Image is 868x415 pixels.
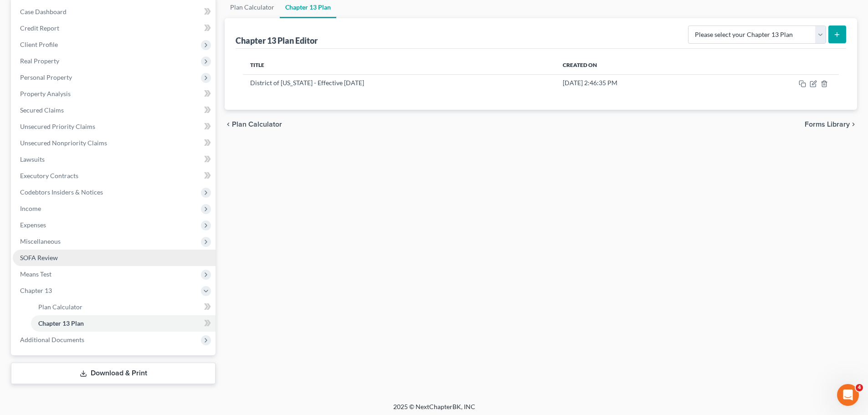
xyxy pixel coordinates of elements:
[13,250,216,266] a: SOFA Review
[20,237,61,245] span: Miscellaneous
[225,121,232,128] i: chevron_left
[232,121,282,128] span: Plan Calculator
[20,57,59,65] span: Real Property
[856,384,863,391] span: 4
[20,254,58,261] span: SOFA Review
[31,299,216,315] a: Plan Calculator
[20,188,103,196] span: Codebtors Insiders & Notices
[805,121,850,128] span: Forms Library
[555,74,724,92] td: [DATE] 2:46:35 PM
[13,102,216,118] a: Secured Claims
[13,20,216,36] a: Credit Report
[13,4,216,20] a: Case Dashboard
[20,123,95,130] span: Unsecured Priority Claims
[13,151,216,168] a: Lawsuits
[20,73,72,81] span: Personal Property
[20,221,46,229] span: Expenses
[38,303,82,311] span: Plan Calculator
[13,118,216,135] a: Unsecured Priority Claims
[225,121,282,128] button: chevron_left Plan Calculator
[31,315,216,332] a: Chapter 13 Plan
[38,319,84,327] span: Chapter 13 Plan
[243,56,555,74] th: Title
[20,139,107,147] span: Unsecured Nonpriority Claims
[555,56,724,74] th: Created On
[20,106,64,114] span: Secured Claims
[850,121,857,128] i: chevron_right
[20,24,59,32] span: Credit Report
[20,287,52,294] span: Chapter 13
[243,74,555,92] td: District of [US_STATE] - Effective [DATE]
[20,205,41,212] span: Income
[13,86,216,102] a: Property Analysis
[20,8,67,15] span: Case Dashboard
[11,363,216,384] a: Download & Print
[805,121,857,128] button: Forms Library chevron_right
[236,35,318,46] div: Chapter 13 Plan Editor
[20,172,78,179] span: Executory Contracts
[837,384,859,406] iframe: Intercom live chat
[13,135,216,151] a: Unsecured Nonpriority Claims
[20,90,71,97] span: Property Analysis
[20,336,84,343] span: Additional Documents
[20,41,58,48] span: Client Profile
[20,155,45,163] span: Lawsuits
[20,270,51,278] span: Means Test
[13,168,216,184] a: Executory Contracts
